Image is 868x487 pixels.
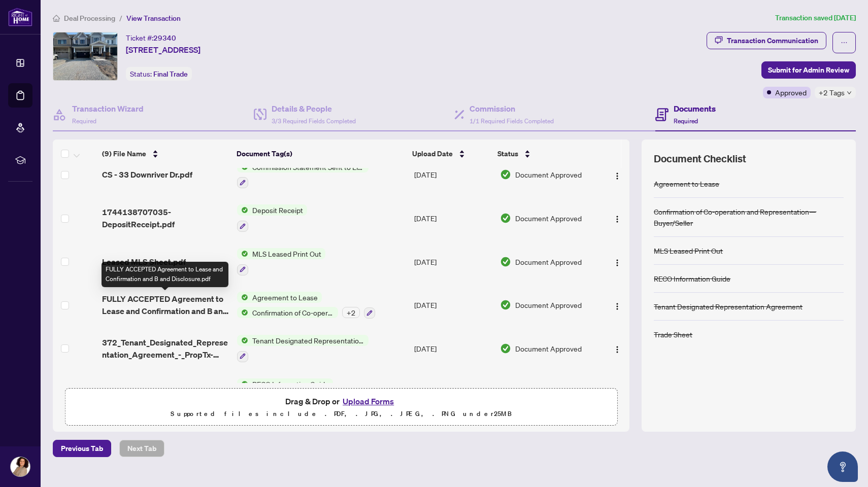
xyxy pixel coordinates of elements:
[654,178,719,189] div: Agreement to Lease
[272,102,356,115] h4: Details & People
[410,153,496,197] td: [DATE]
[248,335,369,346] span: Tenant Designated Representation Agreement
[761,61,856,79] button: Submit for Admin Review
[470,102,554,115] h4: Commission
[707,32,826,49] button: Transaction Communication
[654,206,844,228] div: Confirmation of Co-operation and Representation—Buyer/Seller
[102,206,229,230] span: 1744138707035-DepositReceipt.pdf
[237,161,369,189] button: Status IconCommission Statement Sent to Listing Brokerage
[126,67,192,81] div: Status:
[342,307,360,318] div: + 2
[285,395,397,408] span: Drag & Drop or
[410,370,496,414] td: [DATE]
[232,140,408,168] th: Document Tag(s)
[248,204,307,216] span: Deposit Receipt
[53,32,117,80] img: IMG-X11990297_1.jpg
[515,299,582,310] span: Document Approved
[11,457,30,476] img: Profile Icon
[237,292,248,303] img: Status Icon
[500,169,511,180] img: Document Status
[654,301,803,312] div: Tenant Designated Representation Agreement
[237,378,248,390] img: Status Icon
[609,166,625,183] button: Logo
[613,259,621,267] img: Logo
[515,256,582,267] span: Document Approved
[102,336,229,361] span: 372_Tenant_Designated_Representation_Agreement_-_PropTx-[PERSON_NAME].pdf
[98,140,232,168] th: (9) File Name
[237,204,307,232] button: Status IconDeposit Receipt
[237,248,248,259] img: Status Icon
[153,33,176,43] span: 29340
[841,39,848,46] span: ellipsis
[613,302,621,310] img: Logo
[613,172,621,180] img: Logo
[470,117,554,125] span: 1/1 Required Fields Completed
[65,389,617,426] span: Drag & Drop orUpload FormsSupported files include .PDF, .JPG, .JPEG, .PNG under25MB
[119,440,164,457] button: Next Tab
[500,256,511,267] img: Document Status
[102,148,146,159] span: (9) File Name
[410,284,496,327] td: [DATE]
[126,32,176,44] div: Ticket #:
[654,152,746,166] span: Document Checklist
[609,254,625,270] button: Logo
[72,102,144,115] h4: Transaction Wizard
[237,204,248,216] img: Status Icon
[408,140,493,168] th: Upload Date
[654,329,692,340] div: Trade Sheet
[248,307,338,318] span: Confirmation of Co-operation and Representation—Buyer/Seller
[237,248,325,275] button: Status IconMLS Leased Print Out
[72,408,611,420] p: Supported files include .PDF, .JPG, .JPEG, .PNG under 25 MB
[248,248,325,259] span: MLS Leased Print Out
[237,292,375,319] button: Status IconAgreement to LeaseStatus IconConfirmation of Co-operation and Representation—Buyer/Sel...
[410,240,496,284] td: [DATE]
[153,69,188,79] span: Final Trade
[819,87,845,98] span: +2 Tags
[102,293,229,317] span: FULLY ACCEPTED Agreement to Lease and Confirmation and B and Disclosure.pdf
[53,440,111,457] button: Previous Tab
[102,256,186,268] span: Leased MLS Sheet.pdf
[126,14,181,23] span: View Transaction
[727,32,818,49] div: Transaction Communication
[515,169,582,180] span: Document Approved
[126,44,201,56] span: [STREET_ADDRESS]
[613,345,621,354] img: Logo
[654,245,723,256] div: MLS Leased Print Out
[609,210,625,226] button: Logo
[102,168,192,181] span: CS - 33 Downriver Dr.pdf
[8,8,32,26] img: logo
[237,335,248,346] img: Status Icon
[500,213,511,224] img: Document Status
[768,62,849,78] span: Submit for Admin Review
[102,262,228,287] div: FULLY ACCEPTED Agreement to Lease and Confirmation and B and Disclosure.pdf
[609,340,625,357] button: Logo
[515,343,582,354] span: Document Approved
[248,292,322,303] span: Agreement to Lease
[847,90,852,95] span: down
[237,307,248,318] img: Status Icon
[827,451,858,482] button: Open asap
[272,117,356,125] span: 3/3 Required Fields Completed
[500,343,511,354] img: Document Status
[237,335,369,362] button: Status IconTenant Designated Representation Agreement
[119,12,122,24] li: /
[412,148,453,159] span: Upload Date
[654,273,730,284] div: RECO Information Guide
[248,378,333,390] span: RECO Information Guide
[515,213,582,224] span: Document Approved
[493,140,597,168] th: Status
[613,215,621,223] img: Logo
[61,440,103,457] span: Previous Tab
[674,117,698,125] span: Required
[609,297,625,313] button: Logo
[775,87,807,98] span: Approved
[497,148,518,159] span: Status
[237,378,333,406] button: Status IconRECO Information Guide
[64,14,115,23] span: Deal Processing
[72,117,96,125] span: Required
[53,15,60,22] span: home
[340,395,397,408] button: Upload Forms
[410,327,496,370] td: [DATE]
[410,196,496,240] td: [DATE]
[674,102,716,115] h4: Documents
